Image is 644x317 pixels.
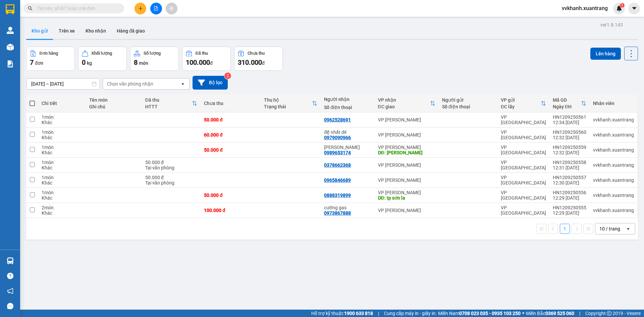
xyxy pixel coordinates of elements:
[139,60,148,66] span: món
[204,101,257,106] div: Chưa thu
[579,310,580,317] span: |
[89,104,139,109] div: Ghi chú
[264,104,312,109] div: Trạng thái
[626,226,631,231] svg: open
[234,47,283,71] button: Chưa thu310.000đ
[186,58,210,66] span: 100.000
[204,132,257,138] div: 60.000 đ
[7,44,14,51] img: warehouse-icon
[53,23,80,39] button: Trên xe
[501,190,546,201] div: VP [GEOGRAPHIC_DATA]
[378,195,435,201] div: DĐ: tp sơn la
[497,95,549,112] th: Toggle SortBy
[553,210,586,216] div: 12:29 [DATE]
[324,129,371,135] div: đệ nhất dê
[7,27,14,34] img: warehouse-icon
[42,150,82,155] div: Khác
[42,175,82,180] div: 1 món
[549,95,590,112] th: Toggle SortBy
[545,311,574,316] strong: 0369 525 060
[145,175,197,180] div: 50.000 đ
[324,162,351,168] div: 0378662368
[378,104,430,109] div: ĐC giao
[378,117,435,122] div: VP [PERSON_NAME]
[150,3,162,14] button: file-add
[344,311,373,316] strong: 1900 633 818
[593,208,634,213] div: vvkhanh.xuantrang
[593,101,634,106] div: Nhân viên
[224,72,231,79] sup: 2
[553,120,586,125] div: 12:34 [DATE]
[42,165,82,170] div: Khác
[600,21,623,29] div: ver 1.8.143
[324,145,371,150] div: tùng vân hồ
[324,135,351,140] div: 0979090966
[28,6,33,11] span: search
[80,23,111,39] button: Kho nhận
[553,160,586,165] div: HN1209250558
[442,104,494,109] div: Số điện thoại
[620,3,625,8] sup: 1
[6,4,14,14] img: logo-vxr
[154,6,158,11] span: file-add
[501,129,546,140] div: VP [GEOGRAPHIC_DATA]
[42,190,82,195] div: 1 món
[378,132,435,138] div: VP [PERSON_NAME]
[42,180,82,186] div: Khác
[37,5,116,12] input: Tìm tên, số ĐT hoặc mã đơn
[7,257,14,264] img: warehouse-icon
[553,135,586,140] div: 12:32 [DATE]
[180,81,185,87] svg: open
[26,23,53,39] button: Kho gửi
[42,129,82,135] div: 1 món
[522,312,524,315] span: ⚪️
[40,51,58,56] div: Đơn hàng
[621,3,623,8] span: 1
[378,150,435,155] div: DĐ: vân hồ
[593,132,634,138] div: vvkhanh.xuantrang
[42,120,82,125] div: Khác
[264,97,312,103] div: Thu hộ
[7,288,13,294] span: notification
[82,58,86,66] span: 0
[210,60,213,66] span: đ
[501,160,546,170] div: VP [GEOGRAPHIC_DATA]
[324,210,351,216] div: 0973867888
[238,58,262,66] span: 310.000
[324,150,351,155] div: 0989653174
[42,195,82,201] div: Khác
[142,95,201,112] th: Toggle SortBy
[501,205,546,216] div: VP [GEOGRAPHIC_DATA]
[556,4,613,12] span: vvkhanh.xuantrang
[42,210,82,216] div: Khác
[248,51,265,56] div: Chưa thu
[553,180,586,186] div: 12:30 [DATE]
[324,105,371,110] div: Số điện thoại
[26,47,75,71] button: Đơn hàng7đơn
[553,205,586,210] div: HN1209250555
[311,310,373,317] span: Hỗ trợ kỹ thuật:
[553,150,586,155] div: 12:32 [DATE]
[89,97,139,103] div: Tên món
[378,162,435,168] div: VP [PERSON_NAME]
[134,58,138,66] span: 8
[145,104,192,109] div: HTTT
[501,145,546,155] div: VP [GEOGRAPHIC_DATA]
[438,310,521,317] span: Miền Nam
[553,190,586,195] div: HN1209250556
[261,95,321,112] th: Toggle SortBy
[42,114,82,120] div: 1 món
[593,162,634,168] div: vvkhanh.xuantrang
[193,76,228,90] button: Bộ lọc
[204,117,257,122] div: 50.000 đ
[593,117,634,122] div: vvkhanh.xuantrang
[7,303,13,309] span: message
[631,5,637,11] span: caret-down
[553,175,586,180] div: HN1209250557
[87,60,92,66] span: kg
[111,23,150,39] button: Hàng đã giao
[204,193,257,198] div: 50.000 đ
[107,81,153,87] div: Chọn văn phòng nhận
[7,60,14,67] img: solution-icon
[262,60,265,66] span: đ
